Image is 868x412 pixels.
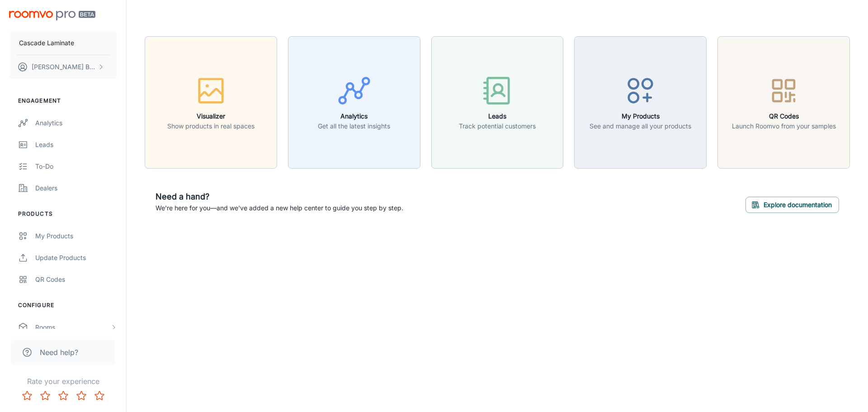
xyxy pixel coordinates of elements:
p: Cascade Laminate [19,38,74,48]
button: VisualizerShow products in real spaces [145,36,277,169]
a: Explore documentation [745,199,839,208]
p: Show products in real spaces [167,121,255,131]
div: Dealers [35,183,117,193]
p: Launch Roomvo from your samples [732,121,836,131]
h6: Visualizer [167,111,255,121]
p: Track potential customers [459,121,536,131]
h6: QR Codes [732,111,836,121]
button: Cascade Laminate [9,31,117,55]
div: To-do [35,161,117,171]
a: QR CodesLaunch Roomvo from your samples [717,97,850,106]
div: Analytics [35,118,117,128]
a: My ProductsSee and manage all your products [574,97,707,106]
p: [PERSON_NAME] Buckwold [32,62,95,72]
a: AnalyticsGet all the latest insights [288,97,420,106]
button: QR CodesLaunch Roomvo from your samples [717,36,850,169]
button: LeadsTrack potential customers [431,36,564,169]
p: See and manage all your products [590,121,691,131]
p: We're here for you—and we've added a new help center to guide you step by step. [156,203,403,213]
p: Get all the latest insights [318,121,390,131]
a: LeadsTrack potential customers [431,97,564,106]
h6: Analytics [318,111,390,121]
h6: Need a hand? [156,190,403,203]
div: Update Products [35,253,117,263]
div: My Products [35,231,117,241]
div: Leads [35,140,117,150]
h6: My Products [590,111,691,121]
img: Roomvo PRO Beta [9,11,95,20]
h6: Leads [459,111,536,121]
button: AnalyticsGet all the latest insights [288,36,420,169]
button: [PERSON_NAME] Buckwold [9,55,117,79]
button: My ProductsSee and manage all your products [574,36,707,169]
button: Explore documentation [745,197,839,213]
